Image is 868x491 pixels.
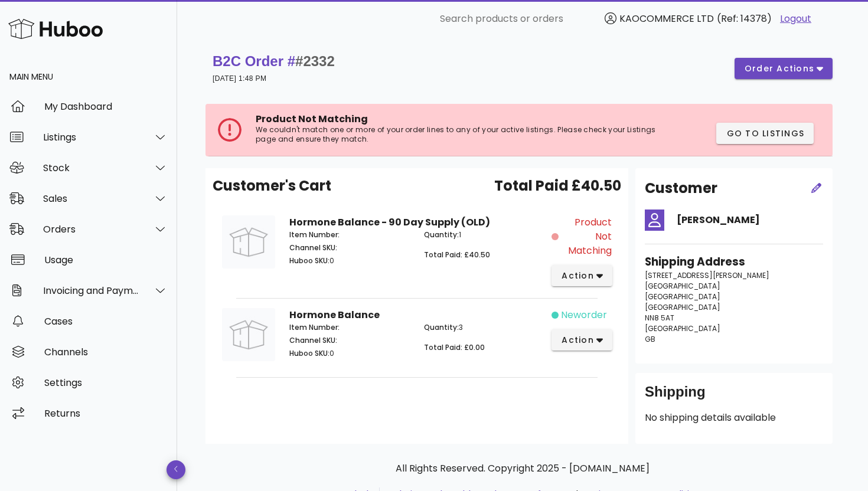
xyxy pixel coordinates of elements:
[289,215,490,229] strong: Hormone Balance - 90 Day Supply (OLD)
[552,265,612,286] button: action
[8,16,103,41] img: Huboo Logo
[645,178,717,199] h2: Customer
[213,53,335,69] strong: B2C Order #
[213,74,266,83] small: [DATE] 1:48 PM
[289,348,410,359] p: 0
[424,250,490,260] span: Total Paid: £40.50
[43,162,139,174] div: Stock
[44,377,168,388] div: Settings
[716,123,814,144] button: Go to Listings
[256,112,368,126] span: Product Not Matching
[645,334,655,344] span: GB
[424,322,544,333] p: 3
[289,230,340,240] span: Item Number:
[561,334,594,346] span: action
[289,348,329,358] span: Huboo SKU:
[289,308,380,322] strong: Hormone Balance
[645,254,823,270] h3: Shipping Address
[726,127,804,140] span: Go to Listings
[44,316,168,327] div: Cases
[424,322,459,332] span: Quantity:
[494,175,621,197] span: Total Paid £40.50
[645,323,720,333] span: [GEOGRAPHIC_DATA]
[645,281,720,291] span: [GEOGRAPHIC_DATA]
[44,408,168,419] div: Returns
[424,342,485,352] span: Total Paid: £0.00
[735,58,833,79] button: order actions
[552,329,612,351] button: action
[256,125,658,144] p: We couldn't match one or more of your order lines to any of your active listings. Please check yo...
[289,256,329,266] span: Huboo SKU:
[43,193,139,204] div: Sales
[645,292,720,302] span: [GEOGRAPHIC_DATA]
[619,12,714,25] span: KAOCOMMERCE LTD
[645,270,769,280] span: [STREET_ADDRESS][PERSON_NAME]
[677,213,823,227] h4: [PERSON_NAME]
[289,256,410,266] p: 0
[295,53,335,69] span: #2332
[424,230,459,240] span: Quantity:
[213,175,331,197] span: Customer's Cart
[43,224,139,235] div: Orders
[289,322,340,332] span: Item Number:
[561,270,594,282] span: action
[44,101,168,112] div: My Dashboard
[44,346,168,358] div: Channels
[43,285,139,296] div: Invoicing and Payments
[561,215,612,258] span: Product Not Matching
[645,313,674,323] span: NN8 5AT
[780,12,811,26] a: Logout
[289,243,337,253] span: Channel SKU:
[645,411,823,425] p: No shipping details available
[424,230,544,240] p: 1
[215,461,830,476] p: All Rights Reserved. Copyright 2025 - [DOMAIN_NAME]
[561,308,607,322] span: neworder
[44,254,168,266] div: Usage
[222,308,275,361] img: Product Image
[222,215,275,269] img: Product Image
[43,132,139,143] div: Listings
[645,302,720,312] span: [GEOGRAPHIC_DATA]
[645,382,823,411] div: Shipping
[717,12,772,25] span: (Ref: 14378)
[744,63,815,75] span: order actions
[289,335,337,345] span: Channel SKU:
